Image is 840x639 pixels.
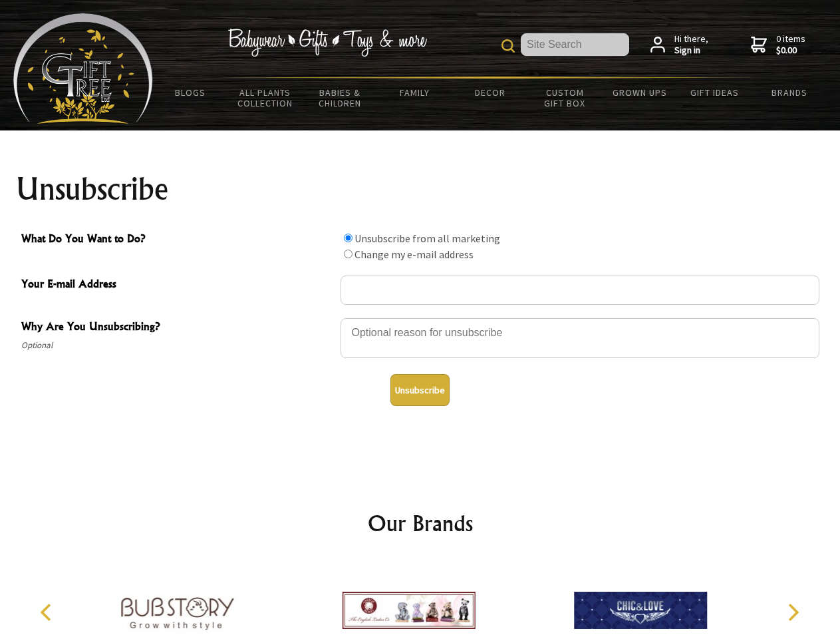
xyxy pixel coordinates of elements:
label: Unsubscribe from all marketing [354,232,500,245]
label: Change my e-mail address [354,248,474,261]
strong: Sign in [674,45,708,57]
h1: Unsubscribe [16,173,825,205]
a: BLOGS [153,79,228,106]
span: Your E-mail Address [21,276,334,295]
a: 0 items$0.00 [751,33,805,57]
span: What Do You Want to Do? [21,230,334,250]
img: Babyware - Gifts - Toys and more... [13,13,153,124]
textarea: Why Are You Unsubscribing? [341,318,819,358]
span: Why Are You Unsubscribing? [21,318,334,337]
span: Optional [21,337,334,353]
a: Hi there,Sign in [650,33,708,57]
h2: Our Brands [27,507,814,539]
a: Brands [752,79,827,106]
span: 0 items [776,33,805,57]
input: What Do You Want to Do? [344,250,352,258]
button: Unsubscribe [390,374,450,406]
button: Previous [33,598,63,627]
img: product search [501,39,515,53]
input: Your E-mail Address [341,276,819,305]
span: Hi there, [674,33,708,57]
a: Custom Gift Box [527,79,603,117]
strong: $0.00 [776,45,805,57]
a: All Plants Collection [228,79,303,117]
input: What Do You Want to Do? [344,234,352,242]
input: Site Search [521,33,629,56]
button: Next [778,598,807,627]
a: Gift Ideas [677,79,752,106]
a: Babies & Children [303,79,378,117]
a: Family [378,79,453,106]
img: Babywear - Gifts - Toys & more [227,29,427,57]
a: Grown Ups [602,79,677,106]
a: Decor [452,79,527,106]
